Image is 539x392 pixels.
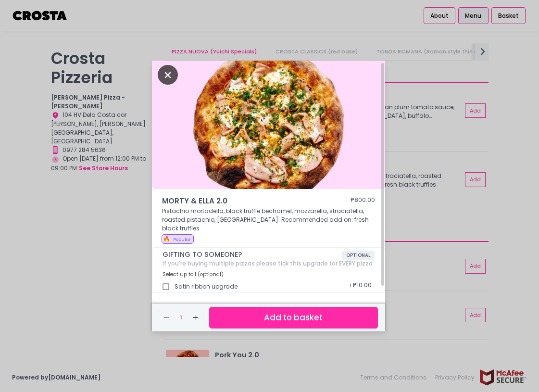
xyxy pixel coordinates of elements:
span: Select up to 1 (optional) [163,270,224,278]
span: Popular [173,236,191,242]
span: 🔥 [163,235,170,243]
span: OPTIONAL [342,251,375,260]
button: Add to basket [209,307,378,329]
div: ₱800.00 [351,196,375,207]
div: + ₱10.00 [346,278,375,295]
div: If you're buying multiple pizzas please tick this upgrade for EVERY pizza [163,260,375,267]
span: GIFTING TO SOMEONE? [163,251,342,259]
span: MORTY & ELLA 2.0 [162,196,322,207]
img: MORTY & ELLA 2.0 [152,58,385,189]
p: Pistachio mortadella, black truffle bechamel, mozzarella, straciatella, roasted pistachio, [GEOGR... [162,207,375,233]
button: Close [158,70,178,79]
